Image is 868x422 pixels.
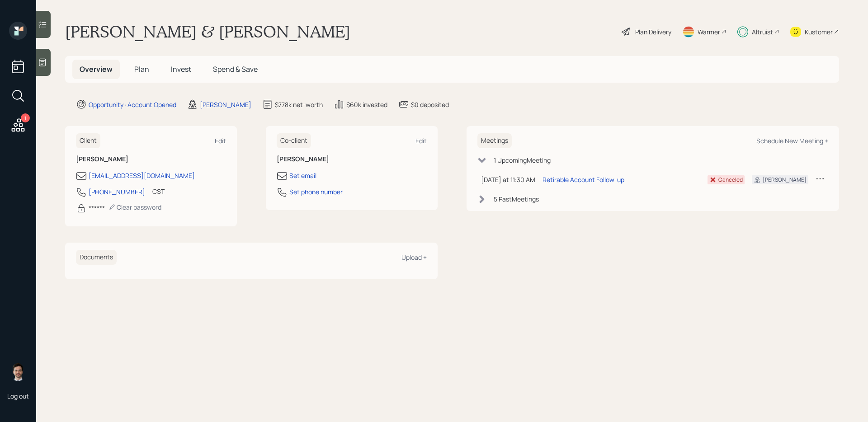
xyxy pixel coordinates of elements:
div: Canceled [718,176,743,184]
div: $778k net-worth [275,100,323,109]
img: jonah-coleman-headshot.png [9,363,27,381]
div: [DATE] at 11:30 AM [481,175,535,184]
div: CST [152,187,165,196]
div: Warmer [698,27,720,37]
div: Schedule New Meeting + [756,136,828,145]
span: Spend & Save [213,64,258,74]
h6: Client [76,133,100,148]
span: Invest [171,64,191,74]
div: Kustomer [805,27,833,37]
div: Edit [415,136,427,145]
span: Plan [134,64,149,74]
div: Set email [289,171,316,180]
h6: [PERSON_NAME] [277,155,427,163]
div: [PERSON_NAME] [763,176,807,184]
h1: [PERSON_NAME] & [PERSON_NAME] [65,22,350,42]
h6: Documents [76,250,117,265]
div: $60k invested [346,100,387,109]
div: [EMAIL_ADDRESS][DOMAIN_NAME] [89,171,195,180]
div: Opportunity · Account Opened [89,100,176,109]
div: 1 Upcoming Meeting [494,155,551,165]
span: Overview [80,64,113,74]
div: Upload + [401,253,427,262]
h6: [PERSON_NAME] [76,155,226,163]
div: Log out [7,392,29,400]
div: [PERSON_NAME] [200,100,251,109]
div: Set phone number [289,187,343,197]
div: Altruist [752,27,773,37]
div: Plan Delivery [635,27,671,37]
div: Retirable Account Follow-up [542,175,624,184]
div: [PHONE_NUMBER] [89,187,145,197]
div: Edit [215,136,226,145]
h6: Meetings [477,133,512,148]
div: Clear password [108,203,161,211]
div: 1 [21,113,30,122]
div: $0 deposited [411,100,449,109]
h6: Co-client [277,133,311,148]
div: 5 Past Meeting s [494,194,539,204]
